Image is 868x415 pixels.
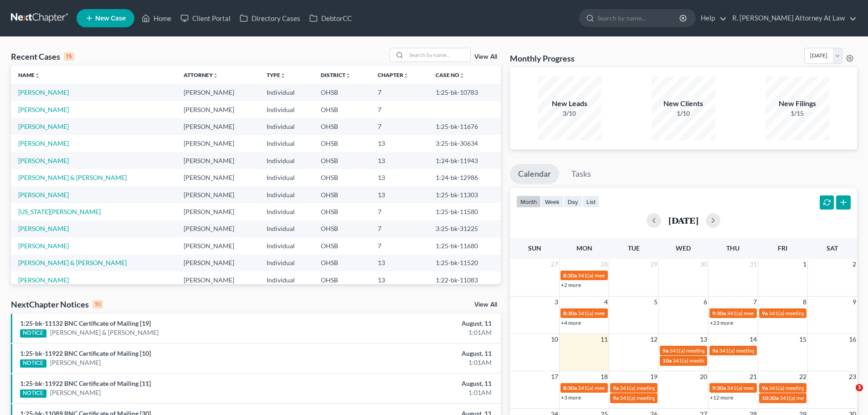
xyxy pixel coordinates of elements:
span: 10:30a [762,395,779,401]
td: OHSB [313,186,370,203]
td: OHSB [313,255,370,272]
a: +23 more [710,319,733,326]
span: 7 [752,297,758,307]
td: 1:25-bk-10783 [428,84,501,101]
td: [PERSON_NAME] [176,152,259,169]
td: Individual [259,169,313,186]
span: Fri [778,244,787,252]
span: Sat [827,244,838,252]
a: Directory Cases [235,10,305,26]
span: 31 [749,259,758,270]
a: Case Nounfold_more [436,72,465,78]
span: 17 [550,371,559,382]
span: 13 [699,334,708,345]
span: 19 [649,371,658,382]
span: 341(a) meeting for [PERSON_NAME] [620,384,708,391]
input: Search by name... [406,48,470,61]
a: [PERSON_NAME] [18,88,69,96]
span: 22 [798,371,807,382]
span: 27 [550,259,559,270]
button: day [564,195,582,208]
span: 341(a) meeting for [PERSON_NAME] & [PERSON_NAME] [727,384,863,391]
a: [PERSON_NAME] [18,123,69,130]
span: 9a [613,395,619,401]
span: 341(a) meeting for [PERSON_NAME] [719,347,807,354]
a: 1:25-bk-11922 BNC Certificate of Mailing [10] [20,349,151,357]
span: Wed [676,244,691,252]
i: unfold_more [345,73,351,78]
span: 23 [848,371,857,382]
i: unfold_more [35,73,40,78]
span: 9:30a [712,384,726,391]
div: New Filings [765,98,829,109]
span: 14 [749,334,758,345]
iframe: Intercom live chat [837,384,859,406]
div: August, 11 [340,319,492,328]
span: 21 [749,371,758,382]
td: Individual [259,220,313,237]
span: 10 [550,334,559,345]
a: 1:25-bk-11922 BNC Certificate of Mailing [11] [20,379,151,387]
a: [PERSON_NAME] [18,157,69,164]
div: 10 [92,300,103,308]
td: 3:25-bk-30634 [428,135,501,152]
span: 16 [848,334,857,345]
td: [PERSON_NAME] [176,135,259,152]
span: 18 [600,371,609,382]
div: August, 11 [340,349,492,358]
td: Individual [259,101,313,118]
span: Tue [628,244,640,252]
a: [PERSON_NAME] [18,191,69,199]
span: 8:30a [563,272,577,279]
a: [PERSON_NAME] [18,225,69,232]
span: 28 [600,259,609,270]
div: NOTICE [20,329,46,338]
span: 29 [649,259,658,270]
button: week [541,195,564,208]
button: month [516,195,541,208]
span: 2 [852,259,857,270]
td: OHSB [313,118,370,135]
td: 1:25-bk-11676 [428,118,501,135]
td: 1:24-bk-11943 [428,152,501,169]
div: 1/15 [765,109,829,118]
a: [US_STATE][PERSON_NAME] [18,208,101,215]
a: View All [474,302,497,308]
span: Sun [528,244,541,252]
span: 12 [649,334,658,345]
td: [PERSON_NAME] [176,237,259,254]
span: 9a [613,384,619,391]
div: 15 [64,52,74,61]
i: unfold_more [459,73,465,78]
td: 1:24-bk-12986 [428,169,501,186]
span: 20 [699,371,708,382]
td: 13 [370,272,428,288]
div: Recent Cases [11,51,74,62]
div: 3/10 [538,109,601,118]
td: 13 [370,152,428,169]
td: 1:25-bk-11303 [428,186,501,203]
div: 1:01AM [340,328,492,337]
div: NextChapter Notices [11,299,103,310]
td: 1:25-bk-11580 [428,203,501,220]
a: Help [696,10,727,26]
td: 7 [370,237,428,254]
td: Individual [259,255,313,272]
span: 8:30a [563,384,577,391]
td: OHSB [313,101,370,118]
td: OHSB [313,135,370,152]
a: Nameunfold_more [18,72,40,78]
div: 1/10 [652,109,715,118]
td: 13 [370,186,428,203]
td: [PERSON_NAME] [176,169,259,186]
button: list [582,195,600,208]
td: 13 [370,169,428,186]
a: Client Portal [176,10,235,26]
i: unfold_more [213,73,218,78]
span: 341(a) meeting for [PERSON_NAME] [727,310,815,317]
a: Districtunfold_more [321,72,351,78]
a: R. [PERSON_NAME] Attorney At Law [728,10,857,26]
span: 9a [762,384,768,391]
td: Individual [259,237,313,254]
span: 9:30a [712,310,726,317]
